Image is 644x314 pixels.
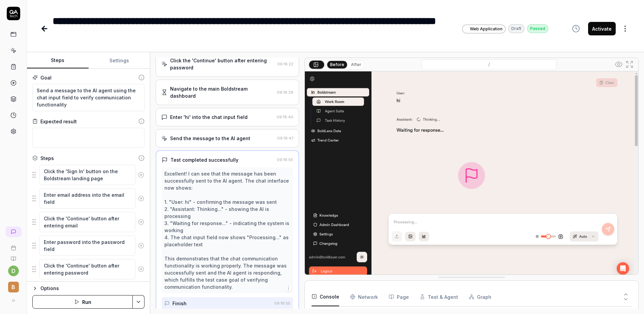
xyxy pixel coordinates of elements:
[32,284,144,292] button: Options
[32,212,144,232] div: Suggestions
[508,24,524,33] div: Draft
[350,287,378,306] button: Network
[274,301,290,306] time: 09:16:55
[170,57,274,71] div: Click the 'Continue' button after entering password
[32,259,144,280] div: Suggestions
[170,85,274,99] div: Navigate to the main Boldstream dashboard
[305,71,638,280] img: Screenshot
[277,90,293,95] time: 09:16:29
[135,239,147,252] button: Remove step
[32,235,144,256] div: Suggestions
[164,170,290,290] div: Excellent! I can see that the message has been successfully sent to the AI agent. The chat interf...
[135,192,147,205] button: Remove step
[170,135,250,142] div: Send the message to the AI agent
[588,22,616,35] button: Activate
[3,251,24,261] a: Documentation
[470,26,503,32] span: Web Application
[613,59,624,70] button: Show all interative elements
[420,287,458,306] button: Test & Agent
[312,287,339,306] button: Console
[162,297,293,310] button: Finish09:16:55
[389,287,409,306] button: Page
[3,276,24,294] button: B
[172,300,187,307] div: Finish
[527,24,548,33] div: Passed
[462,24,506,33] a: Web Application
[40,284,144,292] div: Options
[40,74,52,81] div: Goal
[348,61,364,68] button: After
[135,262,147,276] button: Remove step
[3,240,24,251] a: Book a call with us
[32,164,144,185] div: Suggestions
[8,282,19,292] span: B
[277,62,293,66] time: 09:16:22
[5,226,22,237] a: New conversation
[32,188,144,209] div: Suggestions
[27,53,89,69] button: Steps
[277,136,293,140] time: 09:16:47
[32,295,133,309] button: Run
[135,215,147,229] button: Remove step
[89,53,150,69] button: Settings
[8,265,19,276] button: d
[135,168,147,182] button: Remove step
[327,61,347,68] button: Before
[624,59,635,70] button: Open in full screen
[277,115,293,119] time: 09:16:40
[40,118,77,125] div: Expected result
[277,157,293,162] time: 09:16:55
[170,114,248,121] div: Enter 'hi' into the chat input field
[469,287,491,306] button: Graph
[568,22,584,35] button: View version history
[170,156,238,163] div: Test completed successfully
[40,155,54,162] div: Steps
